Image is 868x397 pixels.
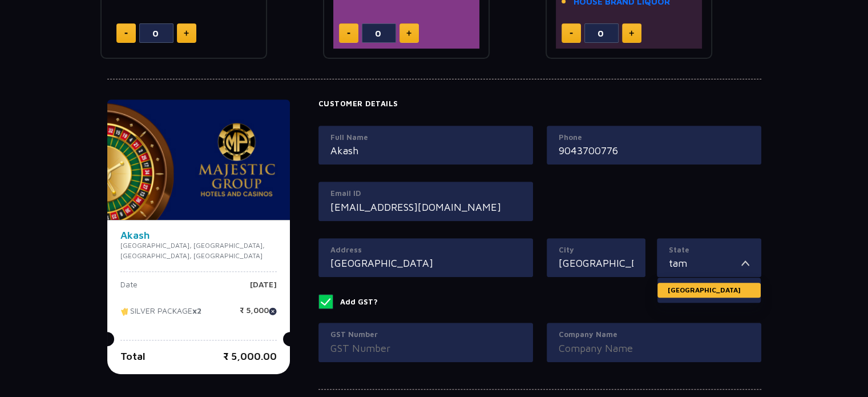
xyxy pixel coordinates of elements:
img: minus [124,33,128,34]
img: majesticPride-banner [107,99,290,220]
p: ₹ 5,000 [240,306,277,323]
img: toggler icon [741,255,749,271]
img: plus [406,30,411,36]
p: [DATE] [250,280,277,298]
input: GST Number [330,340,521,356]
label: GST Number [330,329,521,340]
p: Add GST? [340,296,378,308]
p: [GEOGRAPHIC_DATA], [GEOGRAPHIC_DATA], [GEOGRAPHIC_DATA], [GEOGRAPHIC_DATA] [120,240,277,261]
input: Email ID [330,199,521,215]
label: Phone [559,132,749,143]
label: Full Name [330,132,521,143]
label: State [669,244,749,256]
input: Company Name [559,340,749,356]
label: Company Name [559,329,749,340]
p: Total [120,348,146,364]
p: SILVER PACKAGE [120,306,201,323]
input: Full Name [330,143,521,158]
input: Address [330,255,521,271]
img: plus [184,30,189,36]
input: Mobile [559,143,749,158]
label: City [559,244,633,256]
strong: x2 [192,306,201,315]
label: Email ID [330,188,521,199]
input: City [559,255,633,271]
p: Date [120,280,138,298]
img: minus [347,33,350,34]
img: tikcet [120,306,130,316]
img: plus [629,30,634,36]
input: State [669,255,741,271]
label: Address [330,244,521,256]
h4: Akash [120,230,277,240]
li: [GEOGRAPHIC_DATA] [657,283,761,298]
h4: Customer Details [318,99,761,109]
p: ₹ 5,000.00 [223,348,277,364]
img: minus [570,33,573,34]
